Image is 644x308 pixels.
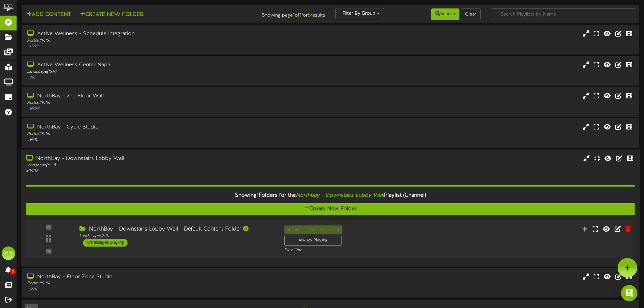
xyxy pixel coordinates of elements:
[284,247,428,253] div: Play One
[293,12,295,18] strong: 1
[26,203,635,215] button: Create New Folder
[27,75,274,80] div: # 392
[27,61,274,69] div: Active Wellness Center Napa
[284,235,341,245] div: Always Playing
[491,8,636,20] input: -- Search Playlists by Name --
[227,8,330,19] div: Showing page of for results
[461,8,481,20] button: Clear
[296,192,384,198] i: NorthBay - Downstairs Lobby Wall
[27,287,274,292] div: # 9911
[27,30,274,38] div: Active Wellness - Schedule Integration
[83,239,127,246] div: 12 messages playing
[27,69,274,75] div: Landscape ( 16:9 )
[26,162,274,168] div: Landscape ( 16:9 )
[27,137,274,143] div: # 9910
[335,8,384,19] button: Filter By Group
[27,106,274,112] div: # 9909
[621,285,637,301] div: Open Intercom Messenger
[27,38,274,44] div: Portrait ( 9:16 )
[27,131,274,137] div: Portrait ( 9:16 )
[27,100,274,106] div: Portrait ( 9:16 )
[27,281,274,286] div: Portrait ( 9:16 )
[10,268,16,275] span: 0
[26,168,274,174] div: # 9908
[21,188,640,203] div: Showing Folders for the Playlist (Channel)
[78,10,145,19] button: Create New Folder
[257,192,259,198] span: 1
[300,12,302,18] strong: 1
[27,92,274,100] div: NorthBay - 2nd Floor Wall
[2,246,15,260] div: MM
[27,44,274,49] div: # 11223
[79,233,274,239] div: Landscape ( 16:9 )
[431,8,459,20] button: Search
[27,273,274,281] div: NorthBay - Floor Zone Studio
[79,225,274,233] div: NorthBay - Downstairs Lobby Wall - Default Content Folder
[26,155,274,162] div: NorthBay - Downstairs Lobby Wall
[27,123,274,131] div: NorthBay - Cycle Studio
[25,10,73,19] button: Add Content
[308,12,311,18] strong: 6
